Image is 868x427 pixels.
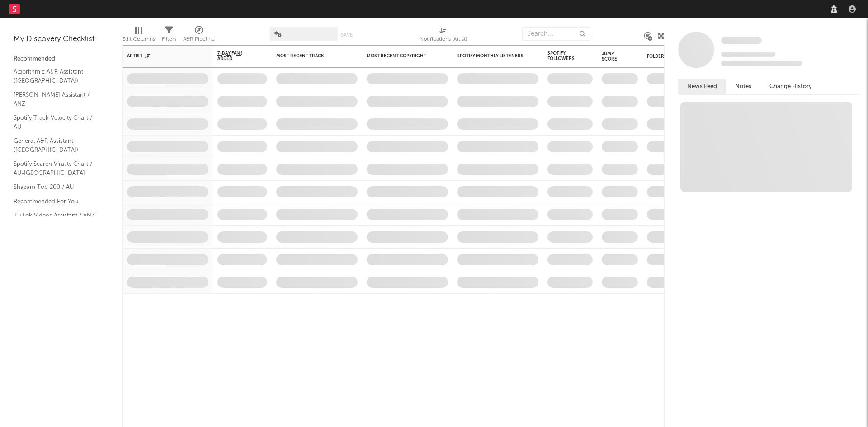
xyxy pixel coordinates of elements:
[183,23,215,49] div: A&R Pipeline
[14,90,99,108] a: [PERSON_NAME] Assistant / ANZ
[162,34,176,45] div: Filters
[457,53,525,59] div: Spotify Monthly Listeners
[14,67,99,85] a: Algorithmic A&R Assistant ([GEOGRAPHIC_DATA])
[14,182,99,192] a: Shazam Top 200 / AU
[647,54,715,59] div: Folders
[217,51,254,61] span: 7-Day Fans Added
[14,34,108,45] div: My Discovery Checklist
[14,159,99,178] a: Spotify Search Virality Chart / AU-[GEOGRAPHIC_DATA]
[14,136,99,155] a: General A&R Assistant ([GEOGRAPHIC_DATA])
[420,34,467,45] div: Notifications (Artist)
[14,113,99,131] a: Spotify Track Velocity Chart / AU
[276,53,344,59] div: Most Recent Track
[420,23,467,49] div: Notifications (Artist)
[341,33,353,38] button: Save
[14,211,99,221] a: TikTok Videos Assistant / ANZ
[122,23,155,49] div: Edit Columns
[547,51,579,61] div: Spotify Followers
[760,79,821,94] button: Change History
[367,53,434,59] div: Most Recent Copyright
[726,79,760,94] button: Notes
[14,54,108,65] div: Recommended
[522,27,590,41] input: Search...
[721,52,775,57] span: Tracking Since: [DATE]
[127,53,195,59] div: Artist
[162,23,176,49] div: Filters
[721,61,802,66] span: 0 fans last week
[678,79,726,94] button: News Feed
[183,34,215,45] div: A&R Pipeline
[122,34,155,45] div: Edit Columns
[602,51,624,62] div: Jump Score
[721,36,762,45] a: Some Artist
[721,37,762,44] span: Some Artist
[14,197,99,206] a: Recommended For You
